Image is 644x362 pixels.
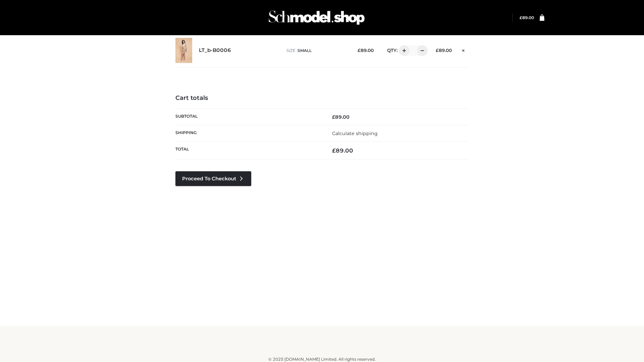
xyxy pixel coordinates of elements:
bdi: 89.00 [520,15,534,20]
div: QTY: [380,45,425,56]
bdi: 89.00 [332,147,353,154]
span: £ [332,147,336,154]
a: £89.00 [520,15,534,20]
a: Remove this item [459,45,469,54]
p: size : [286,48,347,54]
h4: Cart totals [175,95,469,102]
span: £ [520,15,522,20]
bdi: 89.00 [332,114,350,120]
span: £ [436,48,439,53]
a: Proceed to Checkout [175,171,251,186]
span: £ [358,48,361,53]
span: £ [332,114,335,120]
img: LT_b-B0006 - SMALL [175,38,192,63]
bdi: 89.00 [436,48,452,53]
th: Shipping [175,125,322,141]
a: Calculate shipping [332,130,378,136]
th: Total [175,142,322,160]
a: LT_b-B0006 [199,47,231,54]
img: Schmodel Admin 964 [266,4,367,31]
span: SMALL [298,48,312,53]
th: Subtotal [175,109,322,125]
bdi: 89.00 [358,48,374,53]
